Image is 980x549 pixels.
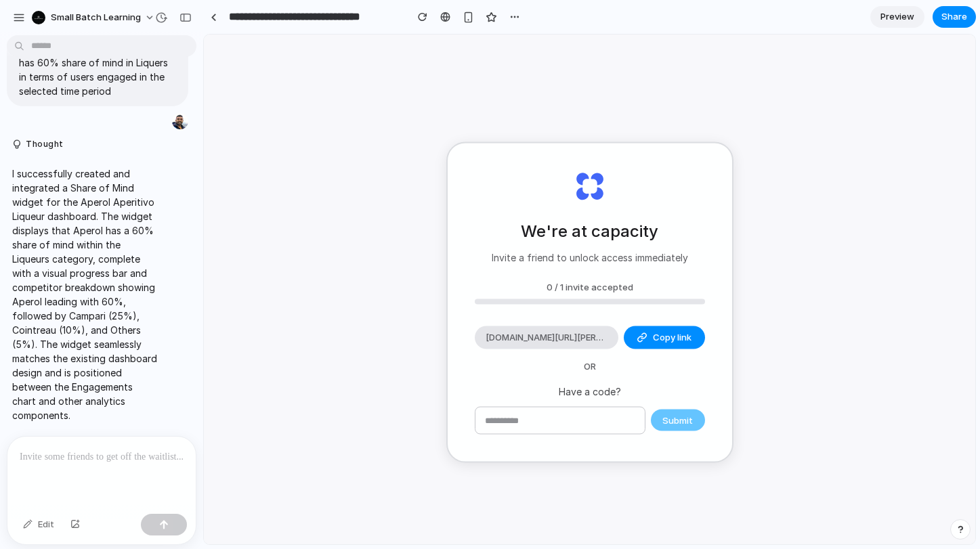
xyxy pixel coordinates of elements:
[624,326,705,349] button: Copy link
[475,280,705,294] div: 0 / 1 invite accepted
[521,219,658,243] h2: We're at capacity
[573,360,607,374] span: OR
[870,6,924,28] a: Preview
[51,11,141,24] span: Small Batch Learning
[12,167,157,422] p: I successfully created and integrated a Share of Mind widget for the Aperol Aperitivo Liqueur das...
[26,7,162,28] button: Small Batch Learning
[475,384,705,398] p: Have a code?
[475,326,618,349] div: [DOMAIN_NAME][URL][PERSON_NAME]
[653,331,691,345] span: Copy link
[492,250,688,264] p: Invite a friend to unlock access immediately
[880,10,914,24] span: Preview
[486,331,608,345] span: [DOMAIN_NAME][URL][PERSON_NAME]
[941,10,967,24] span: Share
[933,6,976,28] button: Share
